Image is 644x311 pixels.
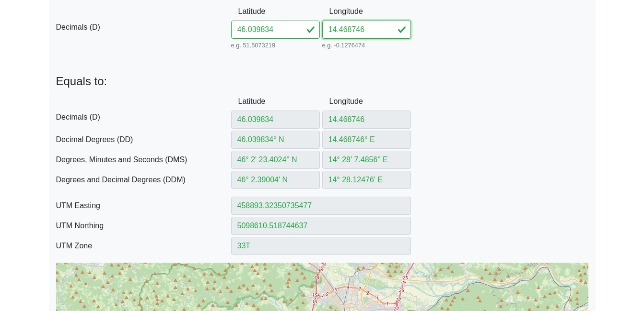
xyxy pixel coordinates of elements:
[322,92,352,111] label: Longitude
[231,92,261,111] label: Latitude
[56,75,588,89] p: Equals to:
[231,41,320,50] small: e.g. 51.5073219
[56,174,231,186] span: Degrees and Decimal Degrees (DDM)
[49,197,231,215] label: UTM Easting
[49,217,231,235] label: UTM Northing
[56,134,231,145] span: Decimal Degrees (DD)
[56,154,231,166] span: Degrees, Minutes and Seconds (DMS)
[56,22,231,33] span: Decimals (D)
[231,2,261,21] label: Latitude
[56,111,231,123] span: Decimals (D)
[322,41,411,50] small: e.g. -0.1276474
[49,237,231,255] label: UTM Zone
[322,2,352,21] label: Longitude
